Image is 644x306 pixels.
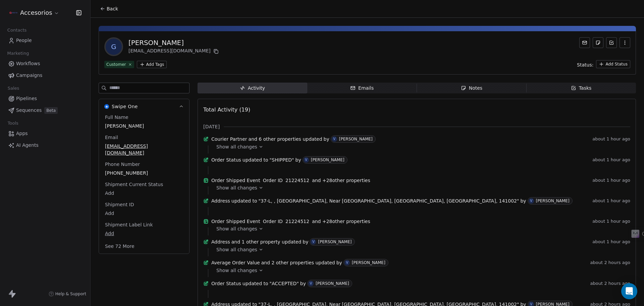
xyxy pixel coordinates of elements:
[20,8,52,17] span: Accesorios
[243,157,268,163] span: updated to
[577,61,593,68] span: Status:
[44,107,58,114] span: Beta
[5,128,85,139] a: Apps
[296,157,301,163] span: by
[104,161,141,168] span: Phone Number
[104,104,109,109] img: Swipe One
[99,99,189,114] button: Swipe OneSwipe One
[352,260,385,265] div: [PERSON_NAME]
[211,259,260,266] span: Average Order Value
[104,181,164,188] span: Shipment Current Status
[4,25,30,35] span: Contacts
[592,136,630,142] span: about 1 hour ago
[316,281,349,286] div: [PERSON_NAME]
[5,35,85,46] a: People
[596,60,630,68] button: Add Status
[9,9,17,17] img: Accesorios-AMZ-Logo.png
[285,177,309,184] span: 21224512
[137,61,167,68] button: Add Tags
[107,5,118,12] span: Back
[203,123,220,130] span: [DATE]
[571,85,592,92] div: Tasks
[8,7,61,18] button: Accesorios
[216,184,257,191] span: Show all changes
[263,218,283,225] span: Order ID
[211,218,260,225] span: Order Shipped Event
[5,70,85,81] a: Campaigns
[592,178,630,183] span: about 1 hour ago
[104,201,136,208] span: Shipment ID
[461,85,482,92] div: Notes
[211,157,241,163] span: Order Status
[16,60,40,67] span: Workflows
[216,143,257,150] span: Show all changes
[333,136,335,142] div: V
[5,140,85,151] a: AI Agents
[621,283,637,299] div: Open Intercom Messenger
[55,291,86,297] span: Help & Support
[270,157,294,163] span: "SHIPPED"
[305,157,307,163] div: V
[203,106,250,113] span: Total Activity (19)
[16,95,37,102] span: Pipelines
[312,239,315,245] div: V
[259,198,519,204] span: "37-L, , [GEOGRAPHIC_DATA], Near [GEOGRAPHIC_DATA], [GEOGRAPHIC_DATA], [GEOGRAPHIC_DATA], 141002"
[104,114,130,121] span: Full Name
[101,240,139,252] button: See 72 More
[303,238,308,245] span: by
[216,143,626,150] a: Show all changes
[530,198,532,204] div: V
[105,170,183,176] span: [PHONE_NUMBER]
[592,157,630,163] span: about 1 hour ago
[105,123,183,129] span: [PERSON_NAME]
[216,246,626,253] a: Show all changes
[216,267,626,274] a: Show all changes
[211,238,230,245] span: Address
[5,105,85,116] a: SequencesBeta
[216,267,257,274] span: Show all changes
[49,291,86,297] a: Help & Support
[350,85,374,92] div: Emails
[211,177,260,184] span: Order Shipped Event
[312,177,370,184] span: and + 28 other properties
[105,190,183,196] span: Add
[105,230,183,237] span: Add
[336,259,342,266] span: by
[16,37,32,44] span: People
[231,238,302,245] span: and 1 other property updated
[231,198,257,204] span: updated to
[112,103,138,110] span: Swipe One
[105,143,183,156] span: [EMAIL_ADDRESS][DOMAIN_NAME]
[520,198,526,204] span: by
[16,130,28,137] span: Apps
[5,83,22,93] span: Sales
[592,219,630,224] span: about 1 hour ago
[324,136,329,142] span: by
[16,72,42,79] span: Campaigns
[249,136,322,142] span: and 6 other properties updated
[592,198,630,204] span: about 1 hour ago
[16,107,42,114] span: Sequences
[216,225,257,232] span: Show all changes
[128,47,220,55] div: [EMAIL_ADDRESS][DOMAIN_NAME]
[5,93,85,104] a: Pipelines
[99,114,189,254] div: Swipe OneSwipe One
[216,184,626,191] a: Show all changes
[211,198,230,204] span: Address
[310,281,312,286] div: V
[346,260,348,265] div: V
[285,218,309,225] span: 21224512
[590,281,630,286] span: about 2 hours ago
[211,280,241,287] span: Order Status
[339,137,373,141] div: [PERSON_NAME]
[16,142,39,149] span: AI Agents
[261,259,335,266] span: and 2 other properties updated
[211,136,247,142] span: Courier Partner
[270,280,299,287] span: "ACCEPTED"
[318,239,352,244] div: [PERSON_NAME]
[96,3,122,15] button: Back
[5,118,21,128] span: Tools
[4,48,32,58] span: Marketing
[105,210,183,217] span: Add
[106,61,126,68] div: Customer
